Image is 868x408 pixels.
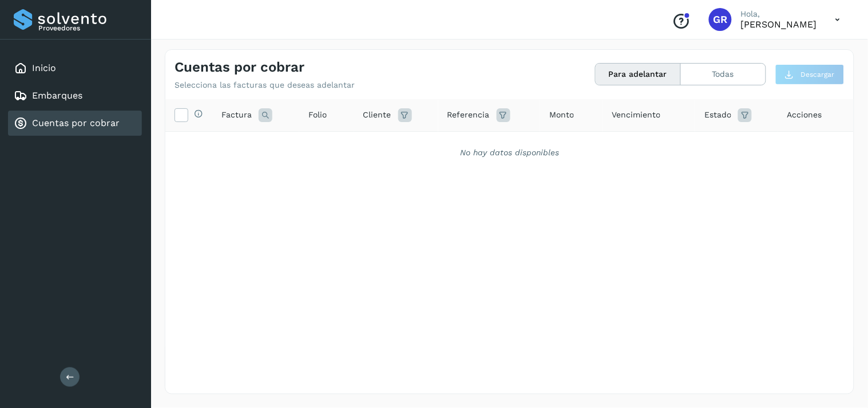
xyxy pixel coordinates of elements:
div: No hay datos disponibles [180,147,839,159]
p: GILBERTO RODRIGUEZ ARANDA [741,19,817,30]
a: Embarques [32,90,82,101]
a: Cuentas por cobrar [32,117,120,128]
h4: Cuentas por cobrar [175,59,304,76]
span: Vencimiento [612,109,660,121]
button: Todas [681,64,766,85]
span: Cliente [363,109,391,121]
span: Referencia [447,109,490,121]
button: Para adelantar [596,64,681,85]
div: Cuentas por cobrar [8,111,142,136]
p: Proveedores [38,24,137,32]
span: Factura [221,109,252,121]
span: Acciones [787,109,822,121]
span: Estado [704,109,731,121]
div: Embarques [8,83,142,108]
span: Descargar [801,69,835,80]
p: Hola, [741,9,817,19]
span: Monto [549,109,574,121]
a: Inicio [32,62,56,73]
p: Selecciona las facturas que deseas adelantar [175,80,355,90]
button: Descargar [775,64,845,85]
span: Folio [308,109,327,121]
div: Inicio [8,56,142,81]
